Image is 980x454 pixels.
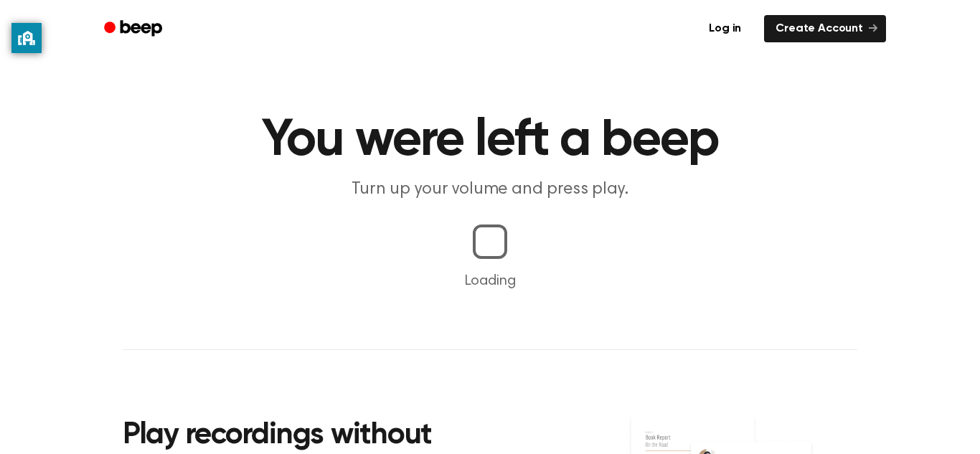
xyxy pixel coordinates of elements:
p: Loading [17,270,963,292]
p: Turn up your volume and press play. [215,178,765,202]
a: Log in [694,12,755,45]
button: privacy banner [11,23,42,53]
a: Create Account [764,15,886,42]
h1: You were left a beep [123,115,857,166]
a: Beep [94,15,175,43]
